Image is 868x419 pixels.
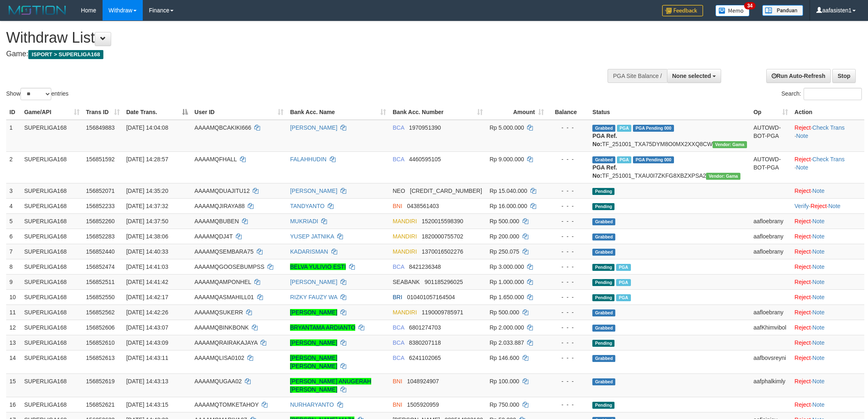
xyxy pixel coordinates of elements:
img: panduan.png [762,5,803,16]
td: 3 [6,183,21,198]
span: 156852606 [86,324,115,331]
td: · [791,335,864,350]
div: - - - [550,293,586,301]
td: · [791,244,864,259]
th: Action [791,105,864,120]
div: - - - [550,308,586,316]
span: AAAAMQBUBEN [194,218,239,224]
span: [DATE] 14:43:13 [126,378,168,385]
a: Stop [832,69,856,83]
div: - - - [550,263,586,271]
span: Marked by aafsengchandara [616,279,630,286]
span: BCA [393,263,404,270]
td: · [791,350,864,373]
span: Rp 500.000 [489,218,519,224]
td: · [791,397,864,412]
a: YUSEP JATNIKA [290,233,334,240]
td: aafloebrany [750,229,791,244]
b: PGA Ref. No: [592,133,617,147]
td: SUPERLIGA168 [21,120,83,152]
a: Reject [795,339,811,346]
td: 7 [6,244,21,259]
span: Rp 9.000.000 [489,156,524,163]
span: Rp 2.033.887 [489,339,524,346]
span: Copy 1970951390 to clipboard [409,124,441,131]
span: Vendor URL: https://trx31.1velocity.biz [713,141,747,148]
a: BELVA YULIVIO ESTI [290,263,346,270]
span: AAAAMQAMPONHEL [194,279,251,285]
td: · [791,229,864,244]
label: Show entries [6,88,69,100]
div: - - - [550,323,586,332]
td: 9 [6,274,21,289]
span: Grabbed [592,125,615,132]
th: Bank Acc. Name: activate to sort column ascending [287,105,389,120]
a: Reject [795,248,811,255]
span: Copy 5859457140486971 to clipboard [410,188,482,194]
a: Check Trans [812,124,845,131]
span: PGA Pending [633,156,674,163]
span: AAAAMQBINKBONK [194,324,249,331]
select: Showentries [21,88,51,100]
td: aafbovsreyni [750,350,791,373]
span: Pending [592,188,614,195]
span: 156852610 [86,339,115,346]
b: PGA Ref. No: [592,164,617,179]
td: aafKhimvibol [750,320,791,335]
img: MOTION_logo.png [6,4,69,16]
span: Rp 250.075 [489,248,519,255]
span: AAAAMQSEMBARA75 [194,248,254,255]
span: Grabbed [592,325,615,332]
th: Date Trans.: activate to sort column descending [123,105,191,120]
span: Copy 1520015598390 to clipboard [422,218,463,224]
span: Rp 2.000.000 [489,324,524,331]
td: 16 [6,397,21,412]
a: Reject [795,218,811,224]
td: · [791,373,864,397]
a: KADARISMAN [290,248,328,255]
span: AAAAMQDUAJITU12 [194,188,250,194]
td: · · [791,198,864,213]
span: Grabbed [592,378,615,385]
a: [PERSON_NAME] [290,188,337,194]
a: Note [812,309,825,316]
div: - - - [550,217,586,225]
span: AAAAMQDJ4T [194,233,233,240]
span: Pending [592,294,614,301]
span: BCA [393,124,404,131]
span: Copy 901185296025 to clipboard [425,279,463,285]
td: · [791,213,864,229]
div: - - - [550,401,586,409]
span: [DATE] 14:43:09 [126,339,168,346]
a: Note [812,218,825,224]
span: Marked by aafsoycanthlai [617,156,631,163]
span: MANDIRI [393,248,417,255]
td: SUPERLIGA168 [21,198,83,213]
td: SUPERLIGA168 [21,244,83,259]
span: Copy 010401057164504 to clipboard [407,294,455,300]
span: 156852260 [86,218,115,224]
a: Reject [795,309,811,316]
td: 8 [6,259,21,274]
a: Reject [795,188,811,194]
th: Status [589,105,750,120]
td: · · [791,120,864,152]
a: [PERSON_NAME] [290,124,337,131]
span: BCA [393,156,404,163]
span: BCA [393,339,404,346]
span: [DATE] 14:43:07 [126,324,168,331]
td: 11 [6,305,21,320]
span: AAAAMQASMAHILL01 [194,294,254,300]
span: 156852071 [86,188,115,194]
td: · [791,305,864,320]
td: 4 [6,198,21,213]
span: 156852550 [86,294,115,300]
span: BNI [393,401,402,408]
span: Pending [592,402,614,409]
a: Note [812,355,825,361]
td: · [791,320,864,335]
a: Note [812,339,825,346]
span: NEO [393,188,405,194]
span: 156852283 [86,233,115,240]
td: aafphalkimly [750,373,791,397]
